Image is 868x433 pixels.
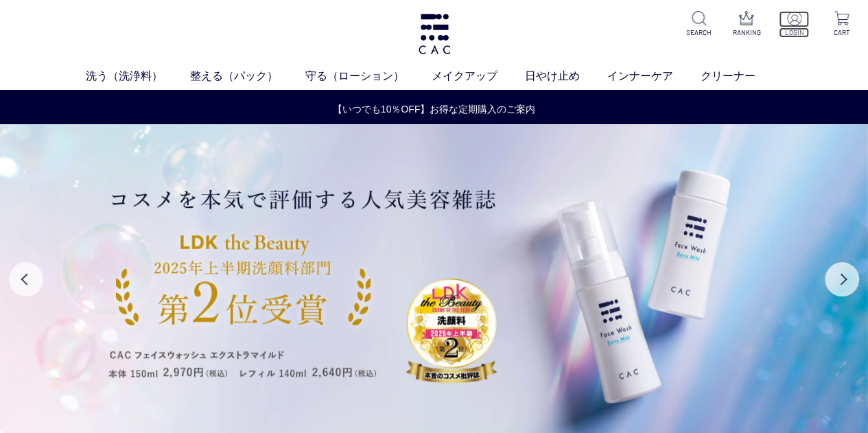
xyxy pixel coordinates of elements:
a: 【いつでも10％OFF】お得な定期購入のご案内 [1,102,867,117]
img: logo [417,14,452,54]
a: 洗う（洗浄料） [86,68,190,84]
a: クリーナー [701,68,783,84]
a: インナーケア [607,68,701,84]
p: RANKING [731,27,762,38]
button: Next [825,262,859,296]
a: 日やけ止め [525,68,607,84]
a: CART [826,11,857,38]
a: LOGIN [779,11,810,38]
p: CART [826,27,857,38]
a: SEARCH [683,11,714,38]
a: メイクアップ [432,68,525,84]
button: Previous [9,262,43,296]
a: 整える（パック） [190,68,305,84]
a: 守る（ローション） [305,68,432,84]
p: LOGIN [779,27,810,38]
p: SEARCH [683,27,714,38]
a: RANKING [731,11,762,38]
